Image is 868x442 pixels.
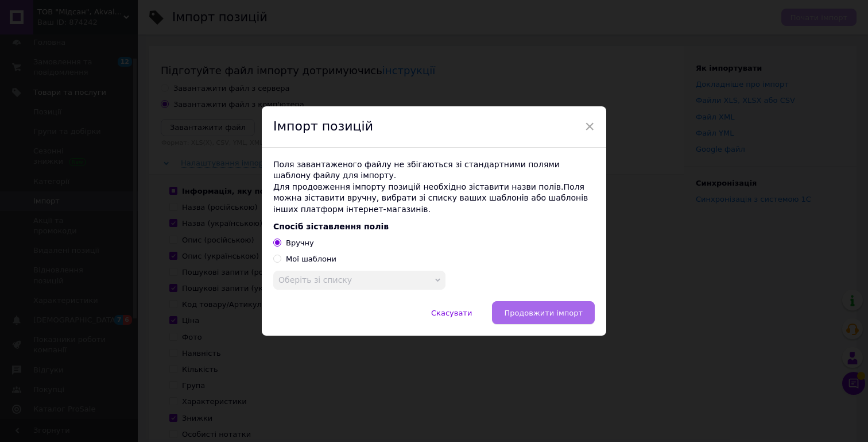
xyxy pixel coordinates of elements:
[286,238,314,248] div: Вручну
[504,309,583,317] span: Продовжити імпорт
[492,301,595,324] button: Продовжити імпорт
[273,182,595,216] p: Для продовження імпорту позицій необхідно зіставити назви полів. Поля можна зіставити вручну, виб...
[278,275,352,285] span: Оберіть зі списку
[286,254,336,264] div: Мої шаблони
[431,309,472,317] span: Скасувати
[419,301,484,324] button: Скасувати
[584,117,595,136] span: ×
[273,159,595,182] p: Поля завантаженого файлу не збігаються зі стандартними полями шаблону файлу для імпорту.
[273,222,389,231] b: Спосіб зіставлення полів
[262,106,606,148] div: Імпорт позицій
